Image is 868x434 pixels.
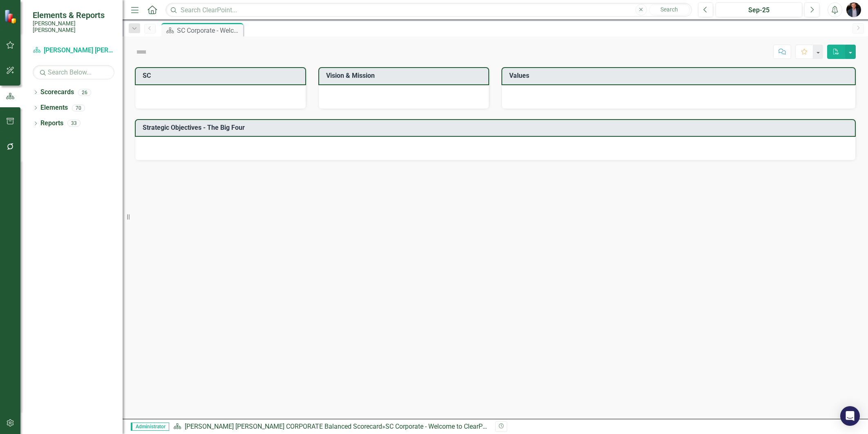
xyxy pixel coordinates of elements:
[718,5,799,15] div: Sep-25
[40,103,68,113] a: Elements
[173,422,489,432] div: »
[385,423,494,430] div: SC Corporate - Welcome to ClearPoint
[840,406,860,426] div: Open Intercom Messenger
[40,88,74,97] a: Scorecards
[177,25,241,36] div: SC Corporate - Welcome to ClearPoint
[33,46,114,55] a: [PERSON_NAME] [PERSON_NAME] CORPORATE Balanced Scorecard
[649,4,690,16] button: Search
[67,120,81,127] div: 33
[716,2,802,17] button: Sep-25
[131,423,169,431] span: Administrator
[78,89,91,96] div: 26
[4,9,18,23] img: ClearPoint Strategy
[143,72,301,79] h3: SC
[166,3,692,17] input: Search ClearPoint...
[185,423,382,430] a: [PERSON_NAME] [PERSON_NAME] CORPORATE Balanced Scorecard
[33,20,114,34] small: [PERSON_NAME] [PERSON_NAME]
[135,45,148,59] img: Not Defined
[72,104,85,111] div: 70
[660,6,678,13] span: Search
[33,65,114,79] input: Search Below...
[33,10,114,20] span: Elements & Reports
[143,124,851,131] h3: Strategic Objectives - The Big Four
[40,119,63,128] a: Reports
[326,72,485,79] h3: Vision & Mission
[846,2,861,17] img: Chris Amodeo
[509,72,851,79] h3: Values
